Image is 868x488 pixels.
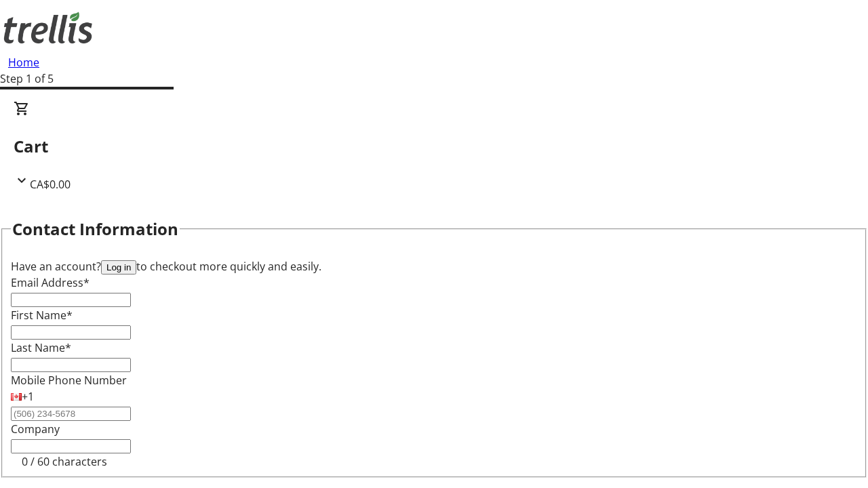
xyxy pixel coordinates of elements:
label: Email Address* [11,275,90,290]
span: CA$0.00 [30,177,71,192]
div: Have an account? to checkout more quickly and easily. [11,258,857,274]
div: CartCA$0.00 [14,100,854,192]
label: Company [11,422,60,436]
input: (506) 234-5678 [11,407,131,421]
label: Mobile Phone Number [11,373,127,388]
label: Last Name* [11,340,71,355]
label: First Name* [11,308,73,323]
h2: Cart [14,134,854,159]
button: Log in [101,260,136,274]
tr-character-limit: 0 / 60 characters [22,454,107,469]
h2: Contact Information [12,217,178,241]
